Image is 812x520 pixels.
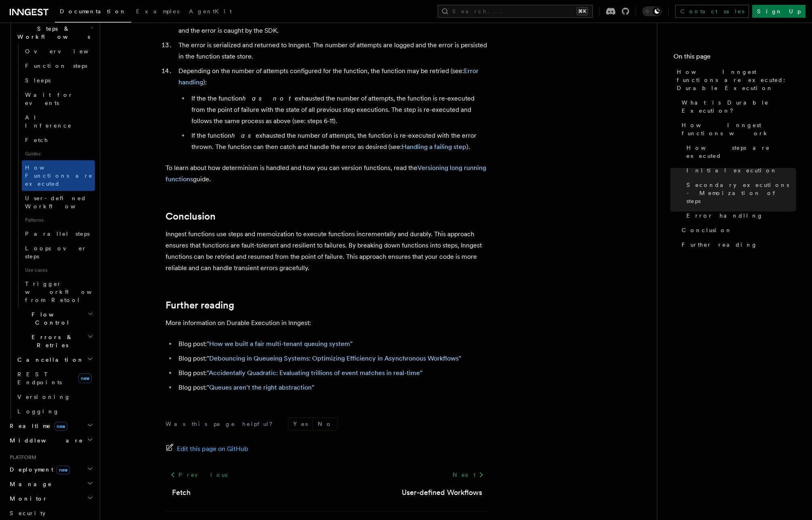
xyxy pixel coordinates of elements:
a: Conclusion [166,211,216,222]
a: User-defined Workflows [22,191,95,214]
span: Documentation [60,8,126,15]
button: Realtimenew [6,419,95,433]
span: Edit this page on GitHub [177,443,248,455]
span: Overview [25,48,108,55]
em: has [231,132,256,139]
a: Logging [14,404,95,419]
p: More information on Durable Execution in Inngest: [166,317,489,329]
a: Secondary executions - Memoization of steps [683,178,796,208]
p: Inngest functions use steps and memoization to execute functions incrementally and durably. This ... [166,229,489,274]
h4: On this page [674,52,796,65]
p: To learn about how determinism is handled and how you can version functions, read the guide. [166,162,489,185]
button: Search...⌘K [438,5,593,18]
span: Error handling [686,212,763,220]
a: Edit this page on GitHub [166,443,248,455]
span: new [57,465,70,474]
a: Loops over steps [22,241,95,264]
a: Versioning long running functions [166,164,486,183]
a: Sign Up [752,5,806,18]
span: Logging [17,408,59,415]
span: How Inngest functions work [682,121,796,137]
span: What is Durable Execution? [682,99,796,115]
a: REST Endpointsnew [14,367,95,390]
li: Blog post: [176,382,489,393]
a: Contact sales [675,5,749,18]
button: Yes [288,418,313,430]
a: "Debouncing in Queueing Systems: Optimizing Efficiency in Asynchronous Workflows" [207,354,461,362]
span: Wait for events [25,92,73,106]
a: "Accidentally Quadratic: Evaluating trillions of event matches in real-time" [207,369,422,377]
kbd: ⌘K [577,7,588,15]
li: Blog post: [176,338,489,350]
div: Steps & Workflows [14,44,95,307]
a: Conclusion [678,223,796,237]
button: Manage [6,477,95,491]
li: If an error occurs during the execution of a step (for example, ), the function is interrupted an... [176,13,489,36]
a: How steps are executed [683,140,796,163]
em: has not [242,94,295,102]
a: Function steps [22,59,95,73]
span: Use cases [22,264,95,277]
span: Manage [6,480,52,488]
a: Further reading [166,300,234,311]
a: Handling a failing step [402,143,466,151]
span: Cancellation [14,356,84,364]
button: Cancellation [14,352,95,367]
span: Function steps [25,63,87,69]
button: Toggle dark mode [642,6,662,16]
a: "How we built a fair multi-tenant queuing system" [207,340,352,348]
span: Realtime [6,422,67,430]
a: Versioning [14,390,95,404]
span: Sleeps [25,77,50,84]
a: Fetch [22,133,95,147]
span: new [54,422,67,431]
a: Overview [22,44,95,59]
span: Fetch [25,137,48,143]
span: AgentKit [189,8,232,15]
a: Initial execution [683,163,796,178]
a: Documentation [55,2,131,23]
a: AgentKit [184,2,237,22]
a: Parallel steps [22,226,95,241]
span: Versioning [17,394,71,400]
button: No [313,418,337,430]
span: Monitor [6,495,48,503]
span: Loops over steps [25,245,87,260]
a: How Functions are executed [22,160,95,191]
a: Previous [166,468,232,482]
span: Further reading [682,241,757,249]
a: Fetch [172,487,191,498]
button: Errors & Retries [14,330,95,352]
a: Examples [131,2,184,22]
a: Error handling [683,208,796,223]
span: Initial execution [686,166,777,174]
button: Monitor [6,491,95,506]
button: Steps & Workflows [14,21,95,44]
span: How Functions are executed [25,164,93,187]
a: Wait for events [22,88,95,110]
button: Deploymentnew [6,462,95,477]
div: Inngest Functions [6,7,95,419]
p: Was this page helpful? [166,420,278,428]
span: Steps & Workflows [14,25,90,41]
a: Sleeps [22,73,95,88]
a: Further reading [678,237,796,252]
li: Depending on the number of attempts configured for the function, the function may be retried (see... [176,65,489,153]
a: How Inngest functions work [678,118,796,140]
li: If the function exhausted the number of attempts, the function is re-executed with the error thro... [189,130,489,153]
span: Deployment [6,465,70,474]
a: Trigger workflows from Retool [22,277,95,307]
span: User-defined Workflows [25,195,98,210]
span: How steps are executed [686,144,796,160]
span: Patterns [22,214,95,226]
a: How Inngest functions are executed: Durable Execution [674,65,796,95]
li: Blog post: [176,367,489,379]
span: REST Endpoints [17,371,62,386]
a: "Queues aren't the right abstraction" [207,384,314,391]
a: Error handling [178,67,478,86]
li: If the the function exhausted the number of attempts, the function is re-executed from the point ... [189,93,489,127]
a: Next [448,468,489,482]
span: Platform [6,454,36,461]
span: Middleware [6,436,83,445]
span: AI Inference [25,114,72,129]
